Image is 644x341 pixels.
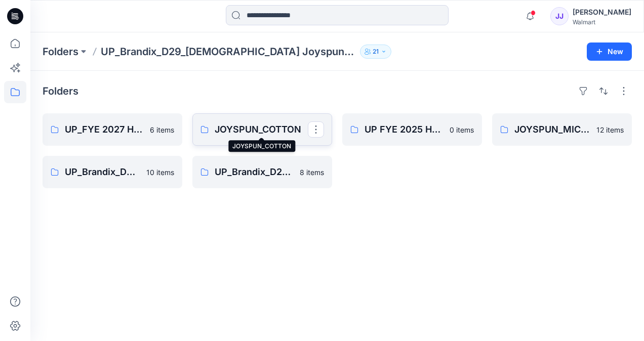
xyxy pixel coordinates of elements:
a: UP_FYE 2027 H1 Brandix D29 Panties6 items [43,113,182,146]
div: JJ [550,7,569,25]
p: JOYSPUN_MICROFIBER [514,122,590,137]
p: JOYSPUN_COTTON [215,122,308,137]
p: UP_Brandix_D29_[DEMOGRAPHIC_DATA] Joyspun Intimates Board - Rib & Cotton [65,165,140,179]
a: UP_Brandix_D29_[DEMOGRAPHIC_DATA] Joyspun Intimates Board - Lace8 items [192,156,332,188]
p: 6 items [150,124,174,135]
button: New [587,42,632,61]
p: 8 items [300,167,324,178]
p: 12 items [596,124,624,135]
p: UP FYE 2025 H2 Brandix D29 Panties [365,122,444,137]
a: JOYSPUN_COTTON [192,113,332,146]
a: Folders [43,45,78,59]
a: UP FYE 2025 H2 Brandix D29 Panties0 items [342,113,482,146]
p: UP_Brandix_D29_[DEMOGRAPHIC_DATA] Joyspun Intimates Board - Lace [215,165,294,179]
p: UP_Brandix_D29_[DEMOGRAPHIC_DATA] Joyspun Intimates [101,45,356,59]
p: 10 items [146,167,174,178]
p: 0 items [450,124,474,135]
p: 21 [373,46,379,57]
div: Walmart [573,18,631,26]
p: UP_FYE 2027 H1 Brandix D29 Panties [65,122,144,137]
a: UP_Brandix_D29_[DEMOGRAPHIC_DATA] Joyspun Intimates Board - Rib & Cotton10 items [43,156,182,188]
button: 21 [360,45,391,59]
div: [PERSON_NAME] [573,6,631,18]
h4: Folders [43,85,78,97]
a: JOYSPUN_MICROFIBER12 items [492,113,632,146]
